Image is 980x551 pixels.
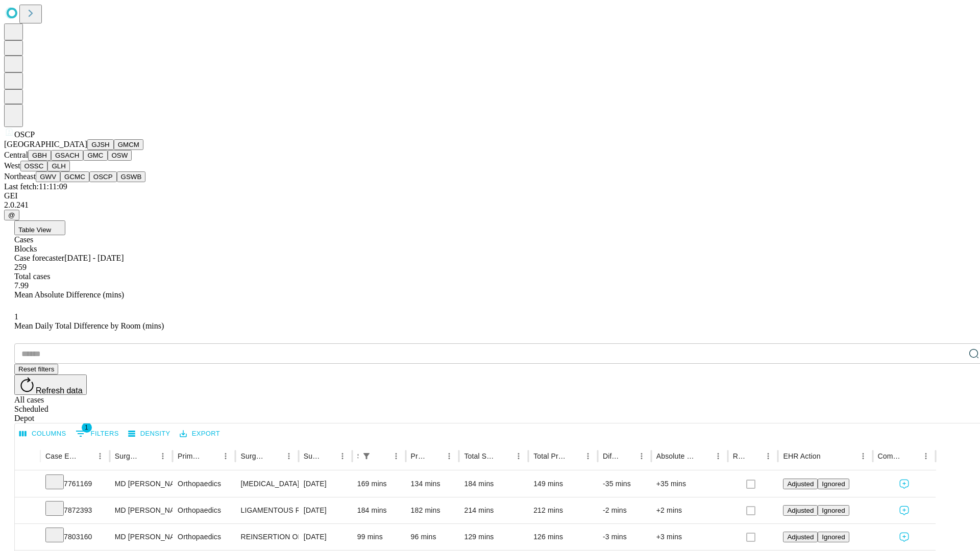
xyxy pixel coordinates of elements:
[82,422,92,433] span: 1
[304,471,347,497] div: [DATE]
[45,497,105,523] div: 7872393
[533,471,593,497] div: 149 mins
[464,471,523,497] div: 184 mins
[14,272,50,281] span: Total cases
[533,452,566,460] div: Total Predicted Duration
[464,497,523,523] div: 214 mins
[357,452,358,460] div: Scheduled In Room Duration
[14,364,58,374] button: Reset filters
[240,497,293,523] div: LIGAMENTOUS RECONSTRUCTION KNEE EXTRA ARTICULAR
[20,161,48,171] button: OSSC
[141,449,156,463] button: Sort
[411,471,454,497] div: 134 mins
[656,452,696,460] div: Absolute Difference
[73,425,121,442] button: Show filters
[904,449,919,463] button: Sort
[14,254,64,262] span: Case forecaster
[14,220,65,235] button: Table View
[60,171,89,182] button: GCMC
[656,471,723,497] div: +35 mins
[375,449,389,463] button: Sort
[14,263,27,271] span: 259
[89,171,117,182] button: OSCP
[511,449,526,463] button: Menu
[581,449,595,463] button: Menu
[87,139,114,150] button: GJSH
[108,150,132,161] button: OSW
[359,449,374,463] div: 1 active filter
[822,507,845,514] span: Ignored
[411,452,427,460] div: Predicted In Room Duration
[45,524,105,550] div: 7803160
[282,449,296,463] button: Menu
[304,452,320,460] div: Surgery Date
[697,449,711,463] button: Sort
[83,150,107,161] button: GMC
[14,312,18,321] span: 1
[17,426,69,442] button: Select columns
[357,524,401,550] div: 99 mins
[4,161,20,170] span: West
[818,479,849,489] button: Ignored
[14,321,164,330] span: Mean Daily Total Difference by Room (mins)
[783,452,820,460] div: EHR Action
[178,524,230,550] div: Orthopaedics
[115,471,167,497] div: MD [PERSON_NAME] Iv [PERSON_NAME]
[4,210,19,220] button: @
[464,524,523,550] div: 129 mins
[787,507,814,514] span: Adjusted
[634,449,649,463] button: Menu
[4,182,67,191] span: Last fetch: 11:11:09
[45,452,78,460] div: Case Epic Id
[603,497,646,523] div: -2 mins
[783,479,818,489] button: Adjusted
[411,497,454,523] div: 182 mins
[783,505,818,516] button: Adjusted
[359,449,374,463] button: Show filters
[28,150,51,161] button: GBH
[822,480,845,488] span: Ignored
[178,471,230,497] div: Orthopaedics
[620,449,634,463] button: Sort
[304,497,347,523] div: [DATE]
[464,452,496,460] div: Total Scheduled Duration
[818,532,849,542] button: Ignored
[115,524,167,550] div: MD [PERSON_NAME] Iv [PERSON_NAME]
[178,497,230,523] div: Orthopaedics
[4,201,976,210] div: 2.0.241
[4,191,976,201] div: GEI
[533,524,593,550] div: 126 mins
[787,480,814,488] span: Adjusted
[51,150,83,161] button: GSACH
[47,161,69,171] button: GLH
[36,386,83,395] span: Refresh data
[822,533,845,541] span: Ignored
[603,471,646,497] div: -35 mins
[818,505,849,516] button: Ignored
[79,449,93,463] button: Sort
[177,426,223,442] button: Export
[878,452,903,460] div: Comments
[178,452,203,460] div: Primary Service
[14,374,87,395] button: Refresh data
[603,524,646,550] div: -3 mins
[497,449,511,463] button: Sort
[115,452,140,460] div: Surgeon Name
[783,532,818,542] button: Adjusted
[389,449,403,463] button: Menu
[856,449,870,463] button: Menu
[4,172,36,181] span: Northeast
[335,449,350,463] button: Menu
[117,171,146,182] button: GSWB
[204,449,218,463] button: Sort
[36,171,60,182] button: GWV
[567,449,581,463] button: Sort
[93,449,107,463] button: Menu
[761,449,775,463] button: Menu
[533,497,593,523] div: 212 mins
[20,502,35,520] button: Expand
[240,524,293,550] div: REINSERTION OF RUPTURED BICEP OR TRICEP TENDON DISTAL
[656,524,723,550] div: +3 mins
[411,524,454,550] div: 96 mins
[4,140,87,148] span: [GEOGRAPHIC_DATA]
